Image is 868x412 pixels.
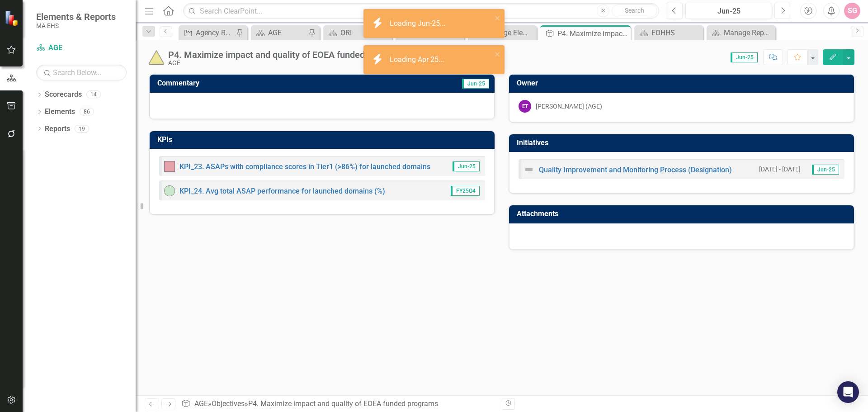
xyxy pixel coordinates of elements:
[5,10,20,26] img: ClearPoint Strategy
[453,161,480,171] span: Jun-25
[495,13,501,23] button: close
[196,27,234,38] div: Agency Readiness for an Aging Population
[325,27,378,38] a: ORI
[75,125,89,133] div: 19
[451,186,480,196] span: FY25Q4
[637,27,701,38] a: EOHHS
[462,79,489,89] span: Jun-25
[45,124,70,134] a: Reports
[36,22,116,29] small: MA EHS
[168,60,406,66] div: AGE
[157,79,357,87] h3: Commentary
[689,6,769,17] div: Jun-25
[268,27,306,38] div: AGE
[524,164,534,175] img: Not Defined
[168,50,406,60] div: P4. Maximize impact and quality of EOEA funded programs
[157,136,490,144] h3: KPIs
[179,162,430,171] a: KPI_23. ASAPs with compliance scores in Tier1 (>86%) for launched domains
[253,27,306,38] a: AGE
[36,65,127,81] input: Search Below...
[517,210,849,218] h3: Attachments
[495,49,501,59] button: close
[179,187,385,195] a: KPI_24. Avg total ASAP performance for launched domains (%)
[212,399,245,408] a: Objectives
[80,108,94,116] div: 86
[164,185,175,196] img: On-track
[539,166,732,174] a: Quality Improvement and Monitoring Process (Designation)
[517,139,849,147] h3: Initiatives
[519,100,531,113] div: ET
[485,27,534,38] div: Manage Elements
[724,27,773,38] div: Manage Reports
[248,399,438,408] div: P4. Maximize impact and quality of EOEA funded programs
[45,107,75,117] a: Elements
[812,165,839,175] span: Jun-25
[557,28,628,39] div: P4. Maximize impact and quality of EOEA funded programs
[685,3,772,19] button: Jun-25
[183,3,659,19] input: Search ClearPoint...
[731,52,758,62] span: Jun-25
[340,27,378,38] div: ORI
[517,79,849,87] h3: Owner
[86,91,101,99] div: 14
[759,165,801,174] small: [DATE] - [DATE]
[844,3,860,19] button: SG
[837,381,859,403] div: Open Intercom Messenger
[651,27,701,38] div: EOHHS
[45,90,82,100] a: Scorecards
[181,27,234,38] a: Agency Readiness for an Aging Population
[612,5,657,17] button: Search
[709,27,773,38] a: Manage Reports
[36,11,116,22] span: Elements & Reports
[536,102,602,111] div: [PERSON_NAME] (AGE)
[194,399,208,408] a: AGE
[181,399,495,409] div: » »
[164,161,175,172] img: Off-track
[390,55,446,65] div: Loading Apr-25...
[625,7,644,14] span: Search
[149,50,164,65] img: At-risk
[390,19,448,29] div: Loading Jun-25...
[36,43,127,53] a: AGE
